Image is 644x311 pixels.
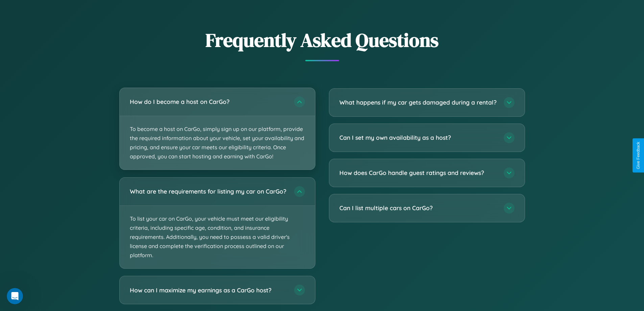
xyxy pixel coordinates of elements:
h3: Can I list multiple cars on CarGo? [339,204,497,212]
h2: Frequently Asked Questions [119,27,525,53]
p: To become a host on CarGo, simply sign up on our platform, provide the required information about... [120,116,315,170]
h3: Can I set my own availability as a host? [339,133,497,142]
p: To list your car on CarGo, your vehicle must meet our eligibility criteria, including specific ag... [120,206,315,269]
h3: What happens if my car gets damaged during a rental? [339,98,497,107]
h3: How does CarGo handle guest ratings and reviews? [339,169,497,177]
h3: How can I maximize my earnings as a CarGo host? [130,286,287,294]
h3: How do I become a host on CarGo? [130,97,287,106]
h3: What are the requirements for listing my car on CarGo? [130,187,287,196]
iframe: Intercom live chat [7,288,23,304]
div: Give Feedback [636,142,641,169]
